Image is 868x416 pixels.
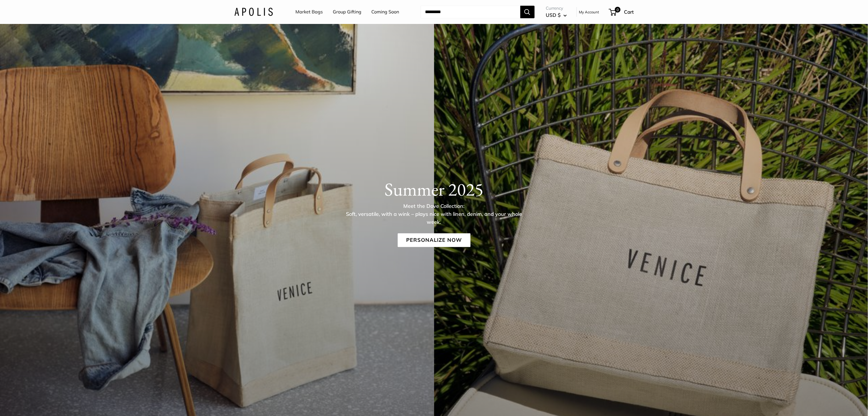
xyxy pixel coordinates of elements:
a: 0 Cart [609,7,634,17]
span: Cart [624,9,634,15]
a: Personalize Now [398,234,470,247]
h1: Summer 2025 [234,179,634,200]
button: Search [520,6,535,18]
a: Group Gifting [333,8,362,16]
span: 0 [615,7,620,13]
input: Search... [421,6,520,18]
span: USD $ [546,12,561,18]
p: Meet the Dove Collection: Soft, versatile, with a wink – plays nice with linen, denim, and your w... [341,202,527,226]
span: Currency [546,4,567,12]
img: Apolis [234,8,273,16]
a: My Account [579,9,599,15]
a: Coming Soon [372,8,399,16]
button: USD $ [546,11,567,20]
a: Market Bags [296,8,323,16]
